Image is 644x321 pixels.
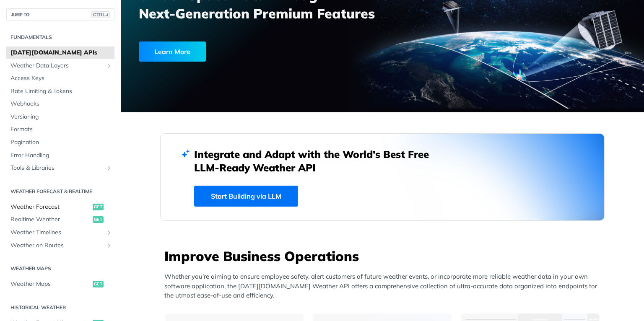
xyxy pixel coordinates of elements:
[139,41,206,62] div: Learn More
[6,304,114,311] h2: Historical Weather
[6,201,114,213] a: Weather Forecastget
[10,241,104,250] span: Weather on Routes
[164,272,605,300] p: Whether you’re aiming to ensure employee safety, alert customers of future weather events, or inc...
[6,98,114,110] a: Webhooks
[6,162,114,174] a: Tools & LibrariesShow subpages for Tools & Libraries
[6,72,114,85] a: Access Keys
[6,111,114,123] a: Versioning
[6,136,114,149] a: Pagination
[164,247,605,265] h3: Improve Business Operations
[10,113,112,121] span: Versioning
[93,216,104,223] span: get
[10,100,112,108] span: Webhooks
[10,74,112,83] span: Access Keys
[194,186,298,207] a: Start Building via LLM
[139,41,341,62] a: Learn More
[6,8,114,21] button: JUMP TOCTRL-/
[10,49,112,57] span: [DATE][DOMAIN_NAME] APIs
[6,239,114,252] a: Weather on RoutesShow subpages for Weather on Routes
[10,164,104,172] span: Tools & Libraries
[93,281,104,287] span: get
[10,151,112,160] span: Error Handling
[10,280,91,288] span: Weather Maps
[6,47,114,59] a: [DATE][DOMAIN_NAME] APIs
[194,148,441,174] h2: Integrate and Adapt with the World’s Best Free LLM-Ready Weather API
[10,203,91,211] span: Weather Forecast
[6,85,114,98] a: Rate Limiting & Tokens
[6,149,114,162] a: Error Handling
[106,62,112,69] button: Show subpages for Weather Data Layers
[10,228,104,237] span: Weather Timelines
[10,125,112,134] span: Formats
[106,229,112,236] button: Show subpages for Weather Timelines
[106,242,112,249] button: Show subpages for Weather on Routes
[10,62,104,70] span: Weather Data Layers
[6,34,114,41] h2: Fundamentals
[6,123,114,136] a: Formats
[10,87,112,96] span: Rate Limiting & Tokens
[6,60,114,72] a: Weather Data LayersShow subpages for Weather Data Layers
[6,188,114,195] h2: Weather Forecast & realtime
[10,138,112,147] span: Pagination
[106,165,112,171] button: Show subpages for Tools & Libraries
[93,204,104,210] span: get
[6,213,114,226] a: Realtime Weatherget
[10,215,91,224] span: Realtime Weather
[6,278,114,290] a: Weather Mapsget
[91,11,110,18] span: CTRL-/
[6,265,114,272] h2: Weather Maps
[6,226,114,239] a: Weather TimelinesShow subpages for Weather Timelines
